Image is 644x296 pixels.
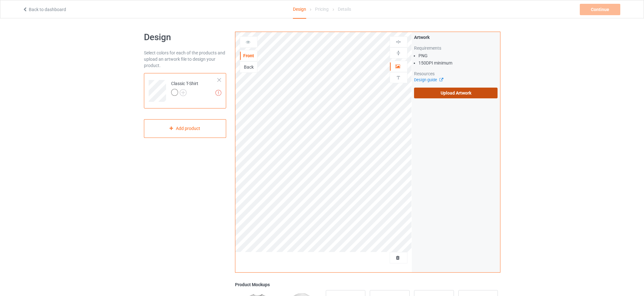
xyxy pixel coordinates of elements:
img: svg%3E%0A [395,39,401,45]
div: Requirements [414,45,498,51]
div: Pricing [315,0,329,18]
div: Classic T-Shirt [144,73,226,108]
img: exclamation icon [215,90,221,96]
div: Classic T-Shirt [171,80,198,96]
img: svg%3E%0A [395,50,401,56]
h1: Design [144,32,226,43]
li: 150 DPI minimum [418,60,498,66]
div: Add product [144,119,226,138]
a: Design guide [414,77,443,82]
a: Back to dashboard [22,7,66,12]
div: Back [240,64,257,70]
div: Artwork [414,34,498,40]
img: svg%3E%0A [395,75,401,81]
li: PNG [418,52,498,59]
div: Design [293,0,306,19]
label: Upload Artwork [414,88,498,98]
div: Details [338,0,351,18]
div: Resources [414,71,498,77]
img: svg+xml;base64,PD94bWwgdmVyc2lvbj0iMS4wIiBlbmNvZGluZz0iVVRGLTgiPz4KPHN2ZyB3aWR0aD0iMjJweCIgaGVpZ2... [180,89,187,96]
div: Front [240,52,257,59]
div: Select colors for each of the products and upload an artwork file to design your product. [144,50,226,69]
div: Product Mockups [235,281,500,288]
